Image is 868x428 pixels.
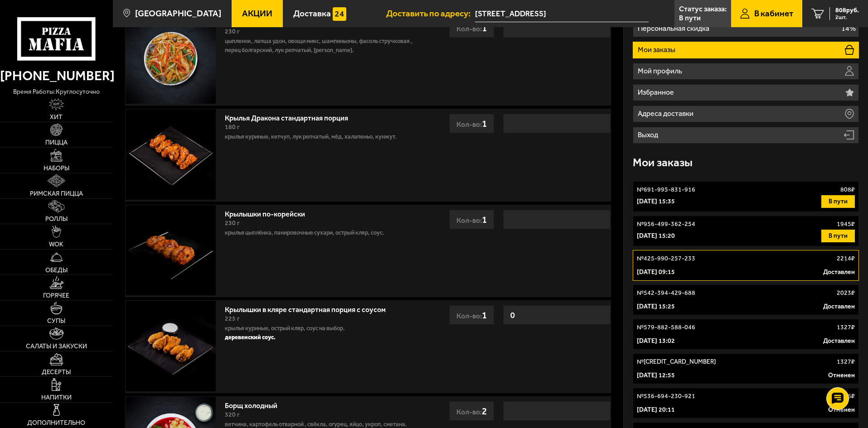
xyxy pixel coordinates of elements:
span: 1 [482,22,487,34]
p: Статус заказа: [679,5,727,13]
a: №542-394-429-6882023₽[DATE] 15:25Доставлен [633,284,859,315]
span: Социалистическая улица, 24 [475,5,649,22]
strong: деревенский соус. [225,334,276,341]
span: Роллы [45,216,68,222]
h3: Мои заказы [633,157,693,168]
span: 808 руб. [835,7,859,14]
p: крылья куриные, кетчуп, лук репчатый, мёд, халапеньо, кунжут. [225,132,423,141]
div: Кол-во: [449,114,494,133]
p: 2214 ₽ [837,254,855,263]
div: Кол-во: [449,18,494,38]
a: №425-990-257-2332214₽[DATE] 09:15Доставлен [633,250,859,281]
p: 1945 ₽ [837,220,855,229]
p: Доставлен [823,337,855,346]
span: 2 [482,405,487,417]
div: Кол-во: [449,210,494,229]
button: В пути [821,195,855,208]
span: 230 г [225,28,240,35]
p: [DATE] 13:02 [637,337,675,346]
a: Крылья Дракона стандартная порция [225,111,357,122]
span: Обеды [45,267,68,274]
span: 1 [482,118,487,129]
span: Дополнительно [27,420,85,426]
span: Пицца [45,139,68,146]
span: Десерты [42,369,71,375]
span: 180 г [225,123,240,131]
span: Супы [47,318,65,324]
span: Горячее [43,293,69,299]
span: Римская пицца [30,191,83,197]
p: № 536-694-230-921 [637,392,695,401]
p: 1327 ₽ [837,323,855,332]
p: Выход [638,131,660,139]
p: № 956-499-362-254 [637,220,695,229]
p: № 542-394-429-688 [637,289,695,298]
p: цыпленок, лапша удон, овощи микс, шампиньоны, фасоль стручковая , перец болгарский, лук репчатый,... [225,37,423,55]
a: №691-995-831-916808₽[DATE] 15:35В пути [633,181,859,212]
p: крылья цыплёнка, панировочные сухари, острый кляр, соус. [225,228,423,237]
a: №956-499-362-2541945₽[DATE] 15:20В пути [633,216,859,246]
a: Крылышки по-корейски [225,207,314,218]
p: № 579-882-588-046 [637,323,695,332]
span: Хит [50,114,63,120]
p: Мой профиль [638,67,684,75]
p: 14% [841,25,856,32]
span: 1 [482,214,487,225]
p: [DATE] 15:35 [637,197,675,206]
div: Кол-во: [449,305,494,325]
span: 2 шт. [835,14,859,20]
p: 808 ₽ [840,185,855,194]
p: Доставлен [823,268,855,277]
input: Ваш адрес доставки [475,5,649,22]
span: 1 [482,309,487,321]
span: [GEOGRAPHIC_DATA] [135,9,221,18]
p: Персональная скидка [638,25,712,32]
span: 320 г [225,411,240,418]
p: [DATE] 15:25 [637,302,675,311]
p: Избранное [638,89,676,96]
a: №579-882-588-0461327₽[DATE] 13:02Доставлен [633,319,859,350]
p: № 691-995-831-916 [637,185,695,194]
p: № [CREDIT_CARD_NUMBER] [637,357,716,366]
strong: 0 [508,307,517,324]
div: Кол-во: [449,401,494,421]
span: Салаты и закуски [26,343,87,350]
p: Отменен [828,371,855,380]
a: Борщ холодный [225,399,286,410]
p: В пути [679,14,701,22]
p: [DATE] 12:55 [637,371,675,380]
p: 2023 ₽ [837,289,855,298]
p: [DATE] 20:11 [637,405,675,414]
span: 225 г [225,315,240,322]
a: №536-694-230-9211136₽[DATE] 20:11Отменен [633,388,859,418]
p: Доставлен [823,302,855,311]
span: 230 г [225,219,240,227]
span: Напитки [41,394,72,401]
a: №[CREDIT_CARD_NUMBER]1327₽[DATE] 12:55Отменен [633,353,859,384]
p: 1327 ₽ [837,357,855,366]
span: Акции [242,9,272,18]
span: Доставка [293,9,331,18]
p: № 425-990-257-233 [637,254,695,263]
a: Крылышки в кляре стандартная порция c соусом [225,303,395,314]
button: В пути [821,230,855,242]
p: Мои заказы [638,46,678,53]
span: Наборы [44,165,69,172]
p: [DATE] 15:20 [637,231,675,240]
p: Адреса доставки [638,110,696,117]
p: крылья куриные, острый кляр, соус на выбор. [225,324,423,333]
span: WOK [49,241,63,248]
p: [DATE] 09:15 [637,268,675,277]
span: Доставить по адресу: [386,9,475,18]
span: В кабинет [754,9,793,18]
img: 15daf4d41897b9f0e9f617042186c801.svg [333,7,346,21]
